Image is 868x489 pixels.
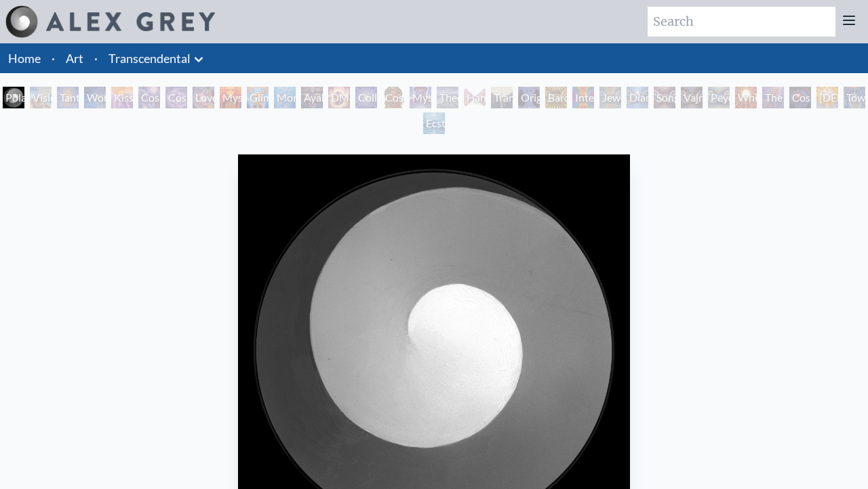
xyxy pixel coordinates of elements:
[165,87,187,108] div: Cosmic Artist
[423,112,445,134] div: Ecstasy
[464,87,486,108] div: Hands that See
[89,43,103,73] li: ·
[599,87,621,108] div: Jewel Being
[708,87,730,108] div: Peyote Being
[437,87,458,108] div: Theologue
[66,49,83,68] a: Art
[816,87,838,108] div: [DEMOGRAPHIC_DATA]
[654,87,675,108] div: Song of Vajra Being
[789,87,811,108] div: Cosmic Consciousness
[193,87,214,108] div: Love is a Cosmic Force
[410,87,431,108] div: Mystic Eye
[138,87,160,108] div: Cosmic Creativity
[46,43,60,73] li: ·
[545,87,567,108] div: Bardo Being
[30,87,52,108] div: Visionary Origin of Language
[3,87,24,108] div: Polar Unity Spiral
[247,87,269,108] div: Glimpsing the Empyrean
[735,87,757,108] div: White Light
[57,87,79,108] div: Tantra
[491,87,513,108] div: Transfiguration
[762,87,784,108] div: The Great Turn
[382,87,404,108] div: Cosmic [DEMOGRAPHIC_DATA]
[648,7,835,37] input: Search
[355,87,377,108] div: Collective Vision
[111,87,133,108] div: Kiss of the [MEDICAL_DATA]
[274,87,296,108] div: Monochord
[108,49,191,68] a: Transcendental
[681,87,703,108] div: Vajra Being
[220,87,241,108] div: Mysteriosa 2
[572,87,594,108] div: Interbeing
[844,87,865,108] div: Toward the One
[301,87,323,108] div: Ayahuasca Visitation
[8,51,41,66] a: Home
[518,87,540,108] div: Original Face
[328,87,350,108] div: DMT - The Spirit Molecule
[84,87,106,108] div: Wonder
[627,87,648,108] div: Diamond Being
